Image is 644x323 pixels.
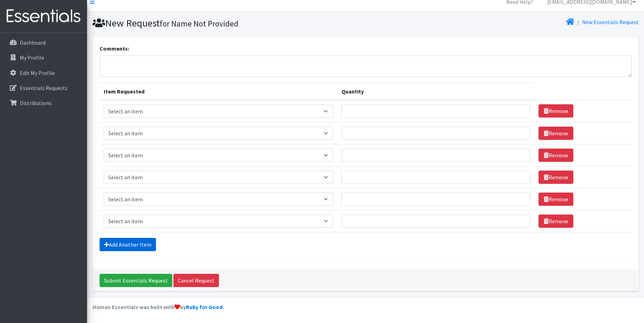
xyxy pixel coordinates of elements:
[100,274,172,287] input: Submit Essentials Request
[20,54,44,61] p: My Profile
[539,215,573,228] a: Remove
[93,17,363,29] h1: New Request
[20,99,52,106] p: Distributions
[3,81,84,95] a: Essentials Requests
[100,44,129,53] label: Comments:
[93,303,224,310] strong: Human Essentials was built with by .
[100,238,156,251] a: Add Another Item
[3,66,84,80] a: Edit My Profile
[20,69,55,76] p: Edit My Profile
[20,84,68,91] p: Essentials Requests
[3,51,84,65] a: My Profile
[582,18,639,25] a: New Essentials Request
[539,127,573,140] a: Remove
[100,83,337,100] th: Item Requested
[3,5,84,28] img: HumanEssentials
[539,193,573,206] a: Remove
[3,36,84,50] a: Dashboard
[3,96,84,110] a: Distributions
[160,18,238,29] small: for Name Not Provided
[20,39,46,46] p: Dashboard
[186,303,222,310] a: Ruby for Good
[539,171,573,184] a: Remove
[173,274,219,287] a: Cancel Request
[539,104,573,118] a: Remove
[539,149,573,162] a: Remove
[337,83,534,100] th: Quantity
